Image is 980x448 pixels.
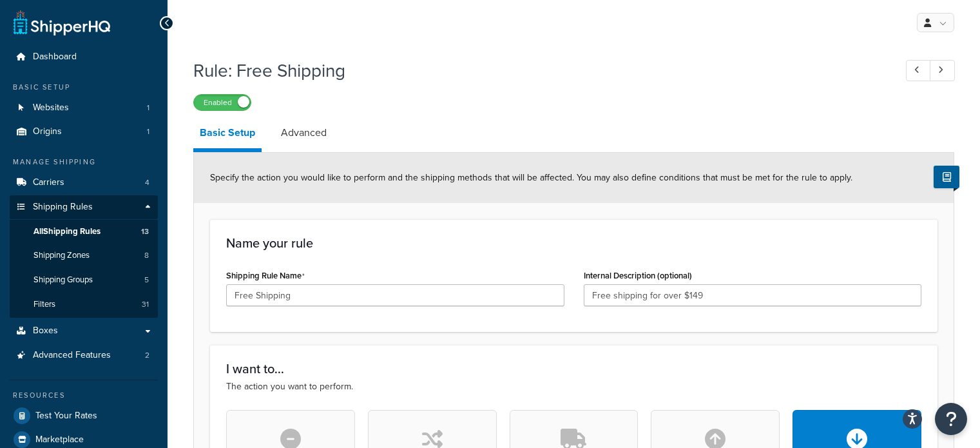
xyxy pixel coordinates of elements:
div: Basic Setup [10,82,158,93]
a: Advanced [274,117,333,148]
h1: Rule: Free Shipping [193,58,882,83]
span: 1 [147,102,149,113]
li: Shipping Rules [10,195,158,318]
span: Origins [33,126,62,137]
div: Resources [10,390,158,401]
li: Shipping Zones [10,244,158,268]
a: AllShipping Rules13 [10,220,158,244]
a: Advanced Features2 [10,344,158,367]
li: Advanced Features [10,344,158,367]
a: Boxes [10,319,158,343]
a: Dashboard [10,45,158,69]
label: Enabled [194,95,251,110]
li: Carriers [10,171,158,195]
a: Next Record [930,60,955,81]
span: 5 [144,275,149,286]
span: Marketplace [35,434,84,445]
a: Previous Record [906,60,931,81]
button: Open Resource Center [935,403,967,435]
a: Shipping Rules [10,195,158,219]
a: Shipping Zones8 [10,244,158,268]
label: Internal Description (optional) [584,271,692,280]
span: All Shipping Rules [34,226,101,237]
a: Test Your Rates [10,404,158,427]
span: 13 [141,226,149,237]
span: Shipping Groups [34,275,93,286]
a: Websites1 [10,96,158,120]
div: Manage Shipping [10,157,158,168]
span: Boxes [33,326,58,336]
span: Specify the action you would like to perform and the shipping methods that will be affected. You ... [210,171,852,184]
span: Filters [34,299,55,310]
label: Shipping Rule Name [226,271,305,281]
span: 8 [144,250,149,261]
h3: I want to... [226,362,921,376]
button: Show Help Docs [934,166,959,188]
p: The action you want to perform. [226,380,921,394]
span: 1 [147,126,149,137]
a: Carriers4 [10,171,158,195]
span: 31 [142,299,149,310]
span: Shipping Zones [34,250,90,261]
a: Origins1 [10,120,158,144]
span: Test Your Rates [35,411,97,422]
a: Shipping Groups5 [10,268,158,292]
span: Advanced Features [33,350,111,361]
span: Carriers [33,177,64,188]
span: 4 [145,177,149,188]
span: 2 [145,350,149,361]
li: Shipping Groups [10,268,158,292]
a: Basic Setup [193,117,262,152]
span: Dashboard [33,52,77,63]
li: Origins [10,120,158,144]
h3: Name your rule [226,236,921,250]
li: Filters [10,293,158,317]
span: Websites [33,102,69,113]
a: Filters31 [10,293,158,317]
span: Shipping Rules [33,202,93,213]
li: Websites [10,96,158,120]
